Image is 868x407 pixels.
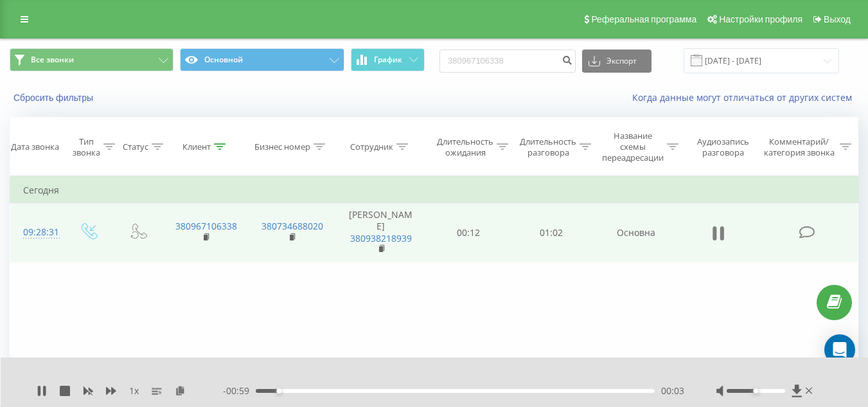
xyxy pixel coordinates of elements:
[129,384,139,397] span: 1 x
[123,141,148,152] div: Статус
[10,92,100,104] button: Сбросить фильтры
[437,136,493,158] div: Длительность ожидания
[350,232,412,244] a: 380938218939
[719,14,802,24] span: Настройки профиля
[691,136,756,158] div: Аудиозапись разговора
[335,203,427,262] td: [PERSON_NAME]
[593,203,679,262] td: Основна
[661,384,684,397] span: 00:03
[10,177,858,203] td: Сегодня
[510,203,593,262] td: 01:02
[602,131,664,163] div: Название схемы переадресации
[351,48,425,71] button: График
[439,50,576,73] input: Поиск по номеру
[582,50,651,73] button: Экспорт
[23,220,50,245] div: 09:28:31
[350,141,393,152] div: Сотрудник
[761,136,837,158] div: Комментарий/категория звонка
[11,141,59,152] div: Дата звонка
[591,14,696,24] span: Реферальная программа
[31,55,74,65] span: Все звонки
[223,384,256,397] span: - 00:59
[254,141,310,152] div: Бизнес номер
[182,141,211,152] div: Клиент
[175,220,237,232] a: 380967106338
[10,48,173,71] button: Все звонки
[180,48,344,71] button: Основной
[753,388,758,393] div: Accessibility label
[520,136,576,158] div: Длительность разговора
[427,203,510,262] td: 00:12
[824,14,851,24] span: Выход
[261,220,323,232] a: 380734688020
[374,55,402,64] span: График
[73,136,100,158] div: Тип звонка
[824,334,855,365] div: Open Intercom Messenger
[276,388,281,393] div: Accessibility label
[632,91,858,104] a: Когда данные могут отличаться от других систем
